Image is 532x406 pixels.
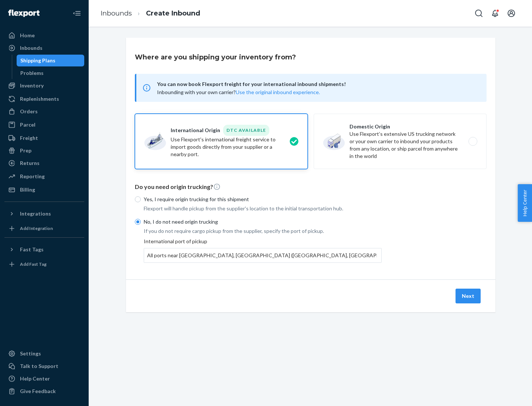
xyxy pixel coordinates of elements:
[20,246,44,253] div: Fast Tags
[20,388,56,395] div: Give Feedback
[8,10,40,17] img: Flexport logo
[20,261,47,267] div: Add Fast Tag
[144,205,382,212] p: Flexport will handle pickup from the supplier's location to the initial transportation hub.
[4,223,84,234] a: Add Integration
[146,9,200,17] a: Create Inbound
[135,219,141,225] input: No, I do not need origin trucking
[4,385,84,397] button: Give Feedback
[4,145,84,156] a: Prep
[17,55,85,66] a: Shipping Plans
[4,119,84,131] a: Parcel
[20,225,53,231] div: Add Integration
[135,196,141,202] input: Yes, I require origin trucking for this shipment
[471,6,486,21] button: Open Search Box
[20,362,58,370] div: Talk to Support
[4,30,84,41] a: Home
[4,42,84,54] a: Inbounds
[157,80,478,89] span: You can now book Flexport freight for your international inbound shipments!
[144,227,382,235] p: If you do not require cargo pickup from the supplier, specify the port of pickup.
[20,108,38,115] div: Orders
[69,6,84,21] button: Close Navigation
[20,147,31,154] div: Prep
[20,134,38,142] div: Freight
[4,106,84,117] a: Orders
[236,89,320,96] button: Use the original inbound experience.
[4,80,84,92] a: Inventory
[20,159,40,167] div: Returns
[4,132,84,144] a: Freight
[4,348,84,359] a: Settings
[95,3,206,24] ol: breadcrumbs
[4,171,84,182] a: Reporting
[20,173,45,180] div: Reporting
[20,95,59,103] div: Replenishments
[20,44,42,52] div: Inbounds
[518,184,532,222] button: Help Center
[4,244,84,255] button: Fast Tags
[20,375,50,382] div: Help Center
[20,69,44,77] div: Problems
[4,93,84,105] a: Replenishments
[504,6,519,21] button: Open account menu
[20,82,44,89] div: Inventory
[135,52,296,62] h3: Where are you shipping your inventory from?
[20,57,55,64] div: Shipping Plans
[20,350,41,357] div: Settings
[144,218,382,226] p: No, I do not need origin trucking
[20,186,35,193] div: Billing
[456,289,481,303] button: Next
[4,258,84,270] a: Add Fast Tag
[488,6,502,21] button: Open notifications
[144,238,382,263] div: International port of pickup
[4,360,84,372] a: Talk to Support
[20,32,35,39] div: Home
[4,157,84,169] a: Returns
[20,121,35,128] div: Parcel
[100,9,132,17] a: Inbounds
[157,89,320,95] span: Inbounding with your own carrier?
[144,196,382,203] p: Yes, I require origin trucking for this shipment
[135,183,487,191] p: Do you need origin trucking?
[17,67,85,79] a: Problems
[4,184,84,196] a: Billing
[4,208,84,220] button: Integrations
[4,373,84,385] a: Help Center
[20,210,51,217] div: Integrations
